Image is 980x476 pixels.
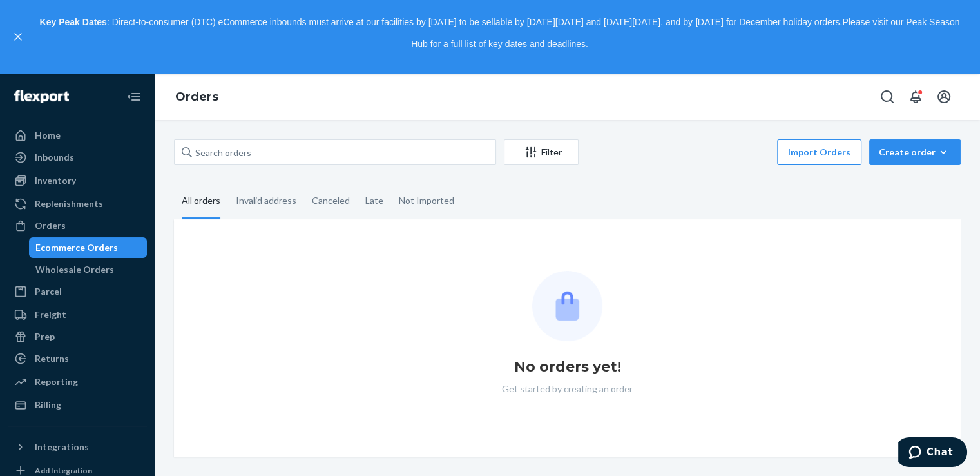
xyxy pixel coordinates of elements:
button: Open Search Box [874,84,900,110]
div: Filter [504,146,578,159]
div: Returns [35,352,69,365]
div: Orders [35,219,66,232]
a: Replenishments [8,193,147,214]
div: Wholesale Orders [35,263,114,276]
img: Flexport logo [14,90,69,103]
ol: breadcrumbs [165,79,229,116]
button: Open notifications [903,84,928,110]
p: Get started by creating an order [502,382,633,395]
a: Freight [8,304,147,325]
div: Inventory [35,174,76,187]
div: Canceled [312,184,350,217]
div: Reporting [35,375,78,388]
button: Import Orders [777,139,861,165]
p: : Direct-to-consumer (DTC) eCommerce inbounds must arrive at our facilities by [DATE] to be sella... [31,12,968,55]
div: Ecommerce Orders [35,241,118,254]
div: Invalid address [236,184,296,217]
button: Close Navigation [121,84,147,110]
strong: Key Peak Dates [40,17,107,27]
div: Replenishments [35,197,103,210]
a: Wholesale Orders [29,259,148,280]
a: Inventory [8,170,147,191]
button: Integrations [8,437,147,457]
div: Billing [35,399,61,412]
a: Please visit our Peak Season Hub for a full list of key dates and deadlines. [411,17,959,49]
a: Reporting [8,372,147,392]
iframe: Opens a widget where you can chat to one of our agents [898,437,967,470]
button: Filter [504,139,579,165]
div: All orders [182,184,220,219]
a: Home [8,125,147,146]
div: Create order [879,146,951,159]
h1: No orders yet! [514,357,621,377]
a: Returns [8,348,147,369]
button: Create order [869,139,961,165]
div: Home [35,129,61,142]
a: Ecommerce Orders [29,237,148,258]
a: Orders [175,90,218,104]
button: close, [12,30,24,43]
button: Open account menu [931,84,957,110]
div: Inbounds [35,151,74,164]
div: Add Integration [35,465,92,476]
a: Billing [8,395,147,415]
img: Empty list [532,271,602,341]
a: Prep [8,326,147,347]
input: Search orders [174,139,496,165]
a: Inbounds [8,147,147,168]
div: Prep [35,330,55,343]
a: Orders [8,215,147,236]
div: Parcel [35,285,62,298]
a: Parcel [8,281,147,302]
div: Integrations [35,441,89,453]
div: Late [365,184,383,217]
div: Freight [35,308,66,321]
div: Not Imported [399,184,454,217]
